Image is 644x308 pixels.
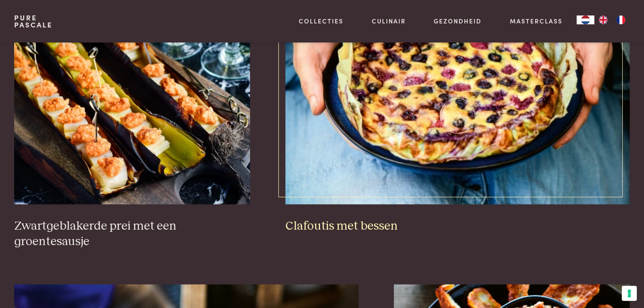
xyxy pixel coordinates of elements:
a: Clafoutis met bessen Clafoutis met bessen [285,27,630,234]
a: NL [577,15,594,24]
a: Collecties [299,16,343,26]
aside: Language selected: Nederlands [577,15,630,24]
a: FR [612,15,630,24]
img: Zwartgeblakerde prei met een groentesausje [14,27,250,204]
a: PurePascale [14,14,53,28]
h3: Clafoutis met bessen [285,219,630,234]
a: Zwartgeblakerde prei met een groentesausje Zwartgeblakerde prei met een groentesausje [14,27,250,249]
a: EN [594,15,612,24]
h3: Zwartgeblakerde prei met een groentesausje [14,219,250,249]
button: Uw voorkeuren voor toestemming voor trackingtechnologieën [622,286,637,301]
a: Culinair [372,16,406,26]
ul: Language list [594,15,630,24]
a: Gezondheid [434,16,482,26]
a: Masterclass [510,16,563,26]
img: Clafoutis met bessen [285,27,630,204]
div: Language [577,15,594,24]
